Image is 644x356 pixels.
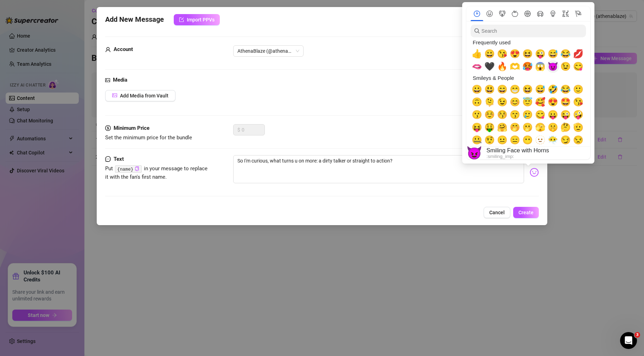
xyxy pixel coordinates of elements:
[513,207,539,218] button: Create
[187,17,215,23] span: Import PPVs
[530,168,539,177] img: svg%3e
[120,93,168,98] span: Add Media from Vault
[174,14,220,25] button: Import PPVs
[635,332,640,338] span: 3
[135,166,139,171] span: copy
[179,17,184,22] span: import
[105,165,208,180] span: Put in your message to replace it with the fan's first name.
[114,156,124,162] strong: Text
[105,155,111,164] span: message
[237,46,299,56] span: AthenaBlaze (@athenablaze)
[105,124,111,133] span: dollar
[115,165,141,173] code: {name}
[233,155,524,183] textarea: So I'm curious, what turns u on more: a dirty talker or straight to action?
[114,46,133,52] strong: Account
[113,77,127,83] strong: Media
[105,134,192,141] span: Set the minimum price for the bundle
[114,125,149,131] strong: Minimum Price
[105,90,176,101] button: Add Media from Vault
[112,93,117,98] span: picture
[518,210,534,215] span: Create
[105,14,164,25] span: Add New Message
[105,45,111,54] span: user
[105,76,110,84] span: picture
[484,207,510,218] button: Cancel
[620,332,637,349] iframe: Intercom live chat
[135,166,139,171] button: Click to Copy
[489,210,505,215] span: Cancel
